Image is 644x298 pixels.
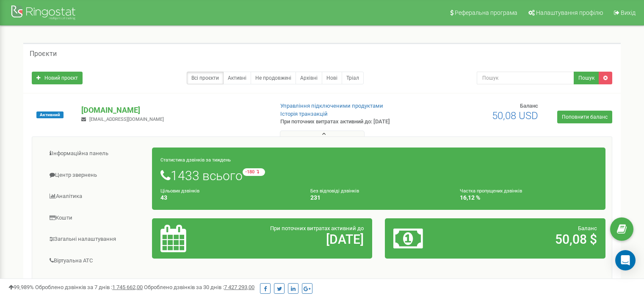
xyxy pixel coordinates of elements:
[112,284,143,290] u: 1 745 662,00
[310,188,359,194] small: Без відповіді дзвінків
[557,111,612,123] a: Поповнити баланс
[160,195,298,201] h4: 43
[243,168,265,176] small: -180
[621,9,636,16] span: Вихід
[187,72,224,84] a: Всі проєкти
[574,72,599,84] button: Пошук
[81,105,266,116] p: [DOMAIN_NAME]
[296,72,322,84] a: Архівні
[310,195,448,201] h4: 231
[322,72,342,84] a: Нові
[39,229,152,250] a: Загальні налаштування
[223,72,251,84] a: Активні
[251,72,296,84] a: Не продовжені
[144,284,254,290] span: Оброблено дзвінків за 30 днів :
[32,72,83,84] a: Новий проєкт
[160,188,199,194] small: Цільових дзвінків
[35,284,143,290] span: Оброблено дзвінків за 7 днів :
[615,250,636,270] div: Open Intercom Messenger
[8,284,34,290] span: 99,989%
[39,165,152,186] a: Центр звернень
[232,232,364,246] h2: [DATE]
[455,9,517,16] span: Реферальна програма
[39,186,152,207] a: Аналiтика
[578,225,597,231] span: Баланс
[520,103,538,109] span: Баланс
[160,168,597,183] h1: 1433 всього
[39,272,152,292] a: Наскрізна аналітика
[39,208,152,228] a: Кошти
[492,110,538,122] span: 50,08 USD
[270,225,364,231] span: При поточних витратах активний до
[280,118,416,126] p: При поточних витратах активний до: [DATE]
[39,251,152,271] a: Віртуальна АТС
[466,232,597,246] h2: 50,08 $
[36,111,64,118] span: Активний
[89,117,164,122] span: [EMAIL_ADDRESS][DOMAIN_NAME]
[39,143,152,164] a: Інформаційна панель
[477,72,574,84] input: Пошук
[224,284,254,290] u: 7 427 293,00
[342,72,364,84] a: Тріал
[30,50,57,58] h5: Проєкти
[536,9,603,16] span: Налаштування профілю
[280,111,328,117] a: Історія транзакцій
[460,188,522,194] small: Частка пропущених дзвінків
[280,103,383,109] a: Управління підключеними продуктами
[460,195,597,201] h4: 16,12 %
[160,157,231,163] small: Статистика дзвінків за тиждень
